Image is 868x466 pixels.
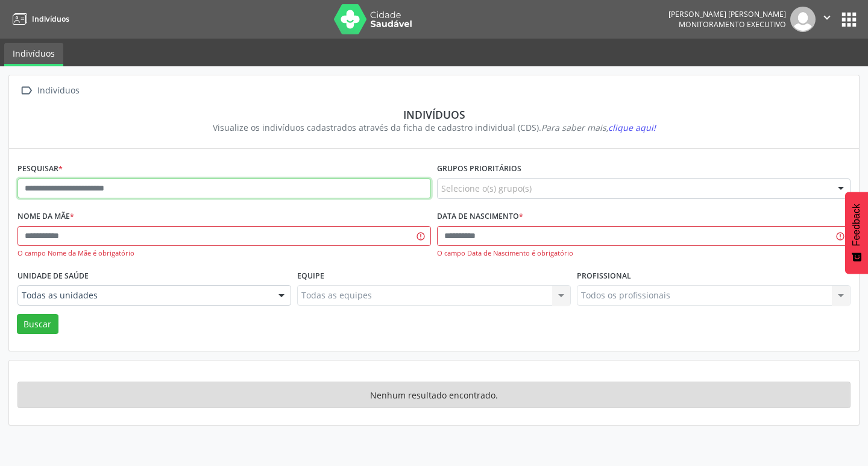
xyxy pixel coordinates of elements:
span: Selecione o(s) grupo(s) [441,182,532,195]
label: Unidade de saúde [17,266,89,285]
i:  [820,11,834,24]
span: clique aqui! [608,122,656,133]
div: [PERSON_NAME] [PERSON_NAME] [668,9,786,19]
button: apps [838,9,860,30]
div: O campo Data de Nascimento é obrigatório [437,248,851,259]
span: Todas as unidades [22,289,266,301]
div: O campo Nome da Mãe é obrigatório [17,248,431,259]
span: Indivíduos [32,14,69,24]
button: Buscar [17,314,58,335]
span: Monitoramento Executivo [679,19,786,30]
button:  [816,7,838,32]
div: Visualize os indivíduos cadastrados através da ficha de cadastro individual (CDS). [26,121,842,134]
label: Grupos prioritários [437,160,521,178]
label: Equipe [297,266,324,285]
a: Indivíduos [8,9,69,29]
a: Indivíduos [4,43,63,66]
div: Nenhum resultado encontrado. [17,382,851,408]
a:  Indivíduos [17,82,81,99]
i:  [17,82,35,99]
label: Nome da mãe [17,207,74,226]
div: Indivíduos [26,108,842,121]
button: Feedback - Mostrar pesquisa [845,192,868,274]
img: img [790,7,816,32]
label: Profissional [577,266,631,285]
label: Pesquisar [17,160,63,178]
div: Indivíduos [35,82,81,99]
label: Data de nascimento [437,207,523,226]
i: Para saber mais, [541,122,656,133]
span: Feedback [851,204,862,246]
